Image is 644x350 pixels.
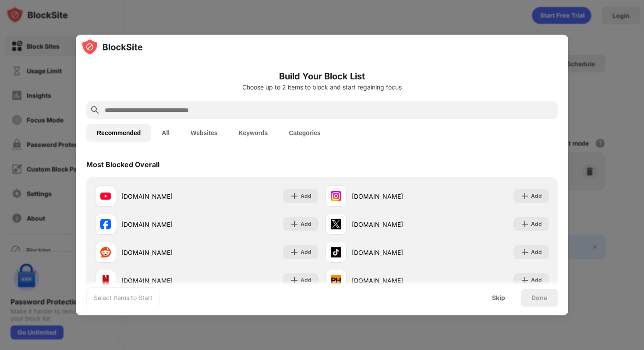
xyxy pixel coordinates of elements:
[121,220,207,229] div: [DOMAIN_NAME]
[352,248,437,257] div: [DOMAIN_NAME]
[228,124,278,142] button: Keywords
[331,275,341,286] img: favicons
[121,276,207,285] div: [DOMAIN_NAME]
[86,124,151,142] button: Recommended
[531,220,542,229] div: Add
[121,248,207,257] div: [DOMAIN_NAME]
[331,247,341,257] img: favicons
[100,247,111,257] img: favicons
[86,70,558,83] h6: Build Your Block List
[121,192,207,201] div: [DOMAIN_NAME]
[301,220,311,229] div: Add
[331,219,341,229] img: favicons
[331,191,341,201] img: favicons
[94,293,152,302] div: Select Items to Start
[100,219,111,229] img: favicons
[301,276,311,285] div: Add
[352,276,437,285] div: [DOMAIN_NAME]
[301,192,311,200] div: Add
[90,105,100,115] img: search.svg
[531,248,542,257] div: Add
[531,192,542,200] div: Add
[180,124,228,142] button: Websites
[352,192,437,201] div: [DOMAIN_NAME]
[301,248,311,257] div: Add
[278,124,331,142] button: Categories
[100,275,111,286] img: favicons
[492,294,505,301] div: Skip
[86,84,558,91] div: Choose up to 2 items to block and start regaining focus
[151,124,180,142] button: All
[100,191,111,201] img: favicons
[531,276,542,285] div: Add
[352,220,437,229] div: [DOMAIN_NAME]
[81,38,143,56] img: logo-blocksite.svg
[531,294,547,301] div: Done
[86,160,159,169] div: Most Blocked Overall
